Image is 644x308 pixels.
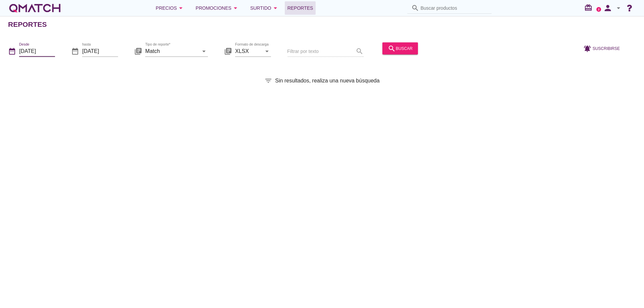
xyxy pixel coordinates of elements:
[584,4,595,12] i: redeem
[134,47,142,55] i: library_books
[421,3,488,13] input: Buscar productos
[382,42,418,54] button: buscar
[583,44,593,52] i: notifications_active
[275,77,379,85] span: Sin resultados, realiza una nueva búsqueda
[196,4,239,12] div: Promociones
[263,47,271,55] i: arrow_drop_down
[145,46,199,56] input: Tipo de reporte*
[177,4,185,12] i: arrow_drop_down
[8,1,62,15] a: white-qmatch-logo
[19,46,55,56] input: Desde
[411,4,419,12] i: search
[150,1,190,15] button: Precios
[601,3,614,13] i: person
[82,46,118,56] input: hasta
[235,46,262,56] input: Formato de descarga
[287,4,313,12] span: Reportes
[264,77,272,85] i: filter_list
[200,47,208,55] i: arrow_drop_down
[578,42,625,54] button: Suscribirse
[231,4,239,12] i: arrow_drop_down
[250,4,279,12] div: Surtido
[156,4,185,12] div: Precios
[614,4,623,12] i: arrow_drop_down
[190,1,245,15] button: Promociones
[8,47,16,55] i: date_range
[596,7,601,12] a: 2
[388,44,413,52] div: buscar
[593,45,620,51] span: Suscribirse
[245,1,285,15] button: Surtido
[271,4,279,12] i: arrow_drop_down
[71,47,79,55] i: date_range
[598,8,600,11] text: 2
[224,47,232,55] i: library_books
[285,1,316,15] a: Reportes
[8,19,47,30] h2: Reportes
[388,44,396,52] i: search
